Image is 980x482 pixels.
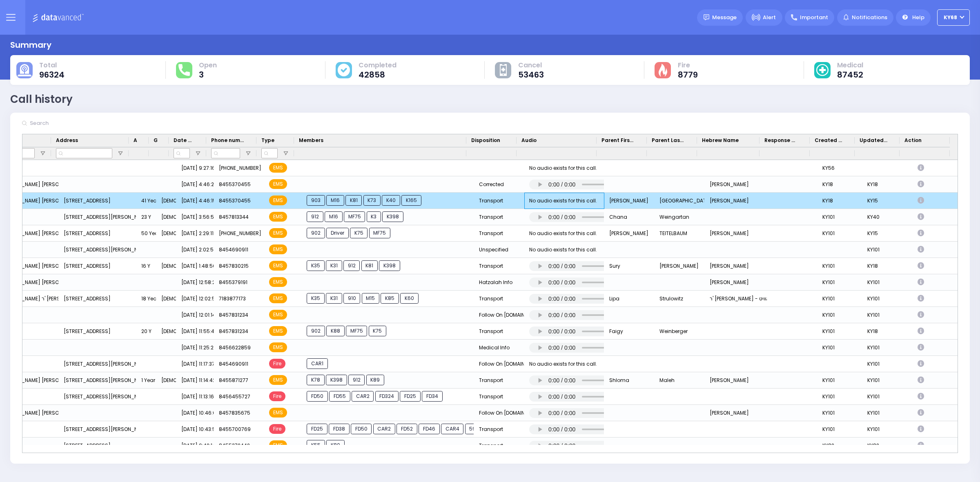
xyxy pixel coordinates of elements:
span: 595 [465,424,484,434]
div: KY82 [817,438,862,454]
span: 910 [343,293,361,304]
span: K35 [307,293,325,304]
div: KY101 [862,389,907,405]
span: Cancel [518,61,544,69]
span: Open [199,61,217,69]
span: 8456622859 [219,344,251,351]
div: KY40 [862,209,907,225]
div: KY101 [862,356,907,372]
span: EMS [269,228,287,238]
div: KY56 [817,160,862,176]
span: Age [134,137,137,144]
div: [STREET_ADDRESS][PERSON_NAME][US_STATE] [59,242,136,258]
div: Follow On [DOMAIN_NAME] [474,405,524,421]
button: ky68 [937,9,970,26]
div: 41 Year [136,193,156,209]
div: Strulowitz [655,291,705,307]
span: FD46 [419,424,440,434]
div: [PERSON_NAME] [655,258,705,274]
span: 3 [199,71,217,79]
span: K78 [307,375,325,385]
span: Notifications [852,13,887,22]
div: 23 Y [136,209,156,225]
div: KY101 [817,209,862,225]
div: [STREET_ADDRESS][PERSON_NAME][US_STATE] [59,356,136,372]
span: 8457830215 [219,262,249,269]
span: Completed [359,61,396,69]
div: No audio exists for this call. [529,195,597,206]
span: CAR4 [441,424,464,434]
div: Transport [474,209,524,225]
div: Transport [474,193,524,209]
span: K31 [326,260,342,271]
input: Phone number Filter Input [211,148,240,158]
div: Maleh [655,372,705,389]
div: KY101 [817,225,862,242]
span: Message [712,13,737,22]
span: K398 [382,211,403,222]
img: total-cause.svg [18,64,31,76]
div: [DEMOGRAPHIC_DATA] [156,258,176,274]
div: [STREET_ADDRESS][PERSON_NAME] [59,372,136,389]
div: [DATE] 11:25:29 PM [176,340,214,356]
span: FD52 [396,424,417,434]
span: K398 [326,375,347,385]
div: Chana [604,209,655,225]
span: Type [261,137,274,144]
img: message.svg [704,14,710,20]
span: M16 [326,195,344,206]
span: Help [912,13,924,22]
div: Weingartan [655,209,705,225]
div: Transport [474,291,524,307]
img: fire-cause.svg [659,64,667,77]
img: Logo [32,12,87,22]
span: Gender [154,137,157,144]
div: [DEMOGRAPHIC_DATA] [156,193,176,209]
div: KY101 [862,274,907,291]
img: other-cause.svg [500,64,507,76]
div: Transport [474,372,524,389]
div: [DATE] 2:29:11 AM [176,225,214,242]
div: No audio exists for this call. [529,359,597,369]
span: EMS [269,440,287,450]
div: ר' [PERSON_NAME] - ר' אייזיק הערש בערקאוויט [705,291,767,307]
span: K35 [307,260,325,271]
span: EMS [269,326,287,336]
div: KY15 [862,225,907,242]
span: 912 [343,260,360,271]
div: KY82 [862,438,907,454]
div: [DATE] 1:48:50 AM [176,258,214,274]
span: MF75 [344,211,365,222]
div: KY101 [817,372,862,389]
div: Lipa [604,291,655,307]
span: Fire [269,391,285,401]
button: Open Filter Menu [283,150,289,157]
div: [DATE] 12:58:23 AM [176,274,214,291]
div: Weinberger [655,323,705,340]
div: [STREET_ADDRESS][PERSON_NAME][US_STATE] [59,209,136,225]
div: [STREET_ADDRESS], [59,438,136,454]
span: 8455871277 [219,377,248,384]
div: [PERSON_NAME] [705,258,767,274]
span: ky68 [944,14,957,21]
div: [PERSON_NAME] [604,193,655,209]
span: EMS [269,163,287,173]
div: [DATE] 9:42:14 PM [176,438,214,454]
div: 18 Year [136,291,156,307]
div: TEITELBAUM [655,225,705,242]
div: [DEMOGRAPHIC_DATA] [156,372,176,389]
div: KY18 [817,176,862,193]
span: MF75 [346,326,367,336]
span: K55 [307,440,325,451]
div: [DATE] 11:17:37 PM [176,356,214,372]
div: KY101 [817,405,862,421]
input: Address Filter Input [56,148,112,158]
span: 902 [307,326,325,336]
span: 8456455727 [219,393,250,400]
span: Driver [326,228,349,238]
span: EMS [269,195,287,205]
span: 7183877173 [219,295,246,302]
span: EMS [269,375,287,385]
div: Hatzalah Info [474,274,524,291]
span: EMS [269,342,287,352]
